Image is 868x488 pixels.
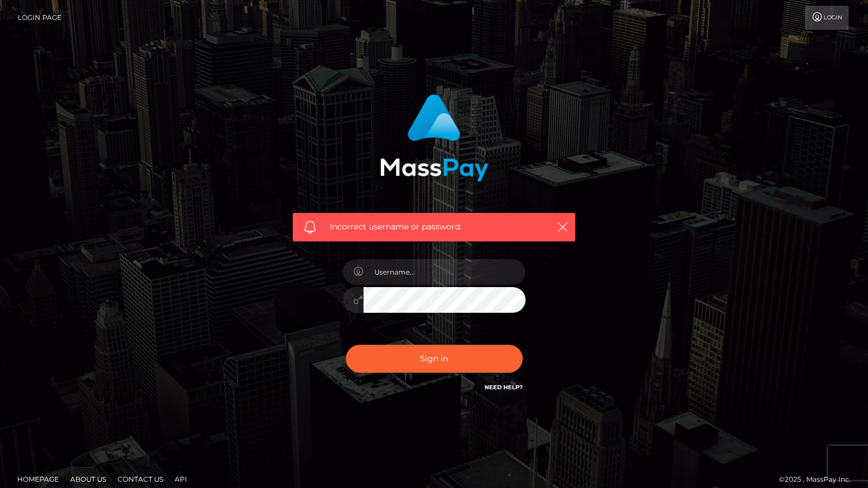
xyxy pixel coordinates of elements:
span: Incorrect username or password. [330,221,538,233]
a: Need Help? [485,384,523,391]
div: © 2025 , MassPay Inc. [779,473,859,486]
img: MassPay Login [380,94,488,182]
input: Username... [364,259,526,285]
a: Contact Us [113,470,168,488]
button: Sign in [346,345,523,373]
a: Login Page [18,6,62,30]
a: API [170,470,192,488]
a: Homepage [13,470,63,488]
a: About Us [66,470,111,488]
a: Login [805,6,849,30]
